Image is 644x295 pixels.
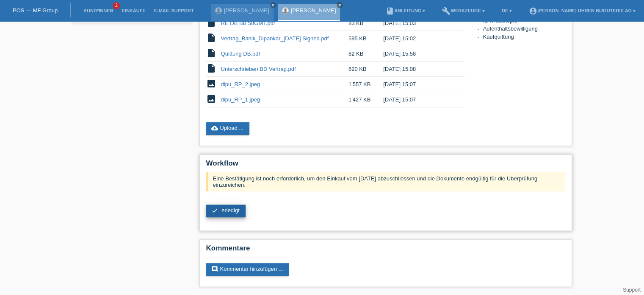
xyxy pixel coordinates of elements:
[383,92,453,107] td: [DATE] 15:07
[211,266,218,273] i: comment
[383,16,453,31] td: [DATE] 15:03
[529,7,537,15] i: account_circle
[337,2,343,8] a: close
[291,7,336,14] a: [PERSON_NAME]
[206,263,289,276] a: commentKommentar hinzufügen ...
[271,3,275,7] i: close
[221,35,329,42] a: Vertrag_Banik_Dipankar_[DATE] Signed.pdf
[206,172,565,191] div: Eine Bestätigung ist noch erforderlich, um den Einkauf vom [DATE] abzuschliessen und die Dokument...
[79,8,117,13] a: Kund*innen
[206,205,246,217] a: check erledigt
[206,79,216,89] i: image
[206,159,565,172] h2: Workflow
[623,287,641,293] a: Support
[221,207,240,214] span: erledigt
[221,51,260,57] a: Quittung DB.pdf
[270,2,276,8] a: close
[383,77,453,92] td: [DATE] 15:07
[525,8,640,13] a: account_circle[PERSON_NAME] Uhren Bijouterie AG ▾
[348,46,383,62] td: 82 KB
[498,8,516,13] a: DE ▾
[383,46,453,62] td: [DATE] 15:58
[348,62,383,77] td: 620 KB
[206,48,216,58] i: insert_drive_file
[483,25,565,34] li: Aufenthaltsbewilligung
[221,66,296,72] a: Unterschrieben BD Vertrag.pdf
[221,96,260,103] a: dipu_RP_1.jpeg
[221,81,260,87] a: dipu_RP_2.jpeg
[383,31,453,46] td: [DATE] 15:02
[348,16,383,31] td: 83 KB
[483,34,565,42] li: Kaufquittung
[224,7,269,14] a: [PERSON_NAME]
[381,8,429,13] a: bookAnleitung ▾
[13,7,58,14] a: POS — MF Group
[348,31,383,46] td: 595 KB
[348,92,383,107] td: 1'427 KB
[211,125,218,132] i: cloud_upload
[337,3,342,7] i: close
[348,77,383,92] td: 1'557 KB
[206,122,250,135] a: cloud_uploadUpload ...
[221,20,275,26] a: RE DB BB 58GMT.pdf
[386,7,394,15] i: book
[113,2,120,9] span: 2
[117,8,149,13] a: Einkäufe
[206,244,565,257] h2: Kommentare
[206,17,216,28] i: insert_drive_file
[383,62,453,77] td: [DATE] 15:08
[206,94,216,104] i: image
[211,207,218,214] i: check
[150,8,198,13] a: E-Mail Support
[438,8,489,13] a: buildWerkzeuge ▾
[442,7,451,15] i: build
[483,17,565,25] li: ID-/Passkopie
[206,63,216,73] i: insert_drive_file
[206,33,216,43] i: insert_drive_file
